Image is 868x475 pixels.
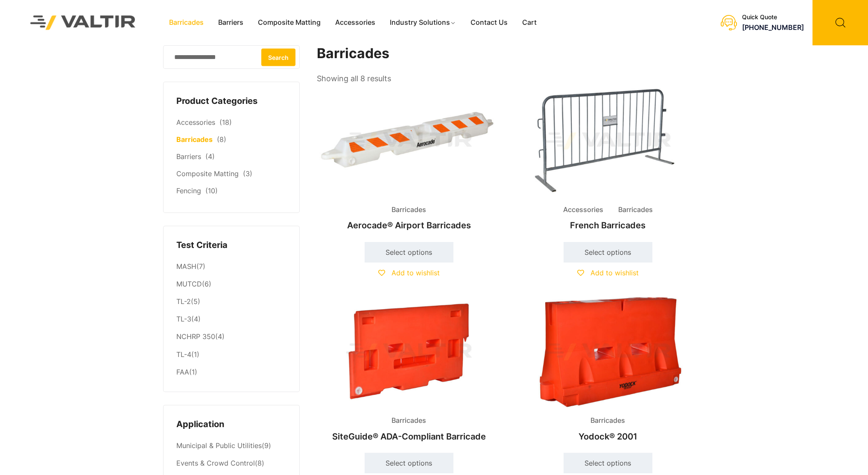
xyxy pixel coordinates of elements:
[742,14,804,21] div: Quick Quote
[328,16,383,29] a: Accessories
[205,152,215,161] span: (4)
[176,459,255,467] a: Events & Crowd Control
[176,135,213,144] a: Barricades
[176,293,286,311] li: (5)
[176,152,201,161] a: Barriers
[564,453,652,473] a: Select options for “Yodock® 2001”
[176,280,202,288] a: MUTCD
[742,23,804,32] a: [PHONE_NUMBER]
[176,368,189,376] a: FAA
[557,204,610,216] span: Accessories
[211,16,251,29] a: Barriers
[176,350,191,359] a: TL-4
[317,71,391,86] p: Showing all 8 results
[205,186,218,195] span: (10)
[176,262,196,271] a: MASH
[516,427,700,446] h2: Yodock® 2001
[365,242,453,263] a: Select options for “Aerocade® Airport Barricades”
[243,169,252,178] span: (3)
[463,16,515,29] a: Contact Us
[162,16,211,29] a: Barricades
[176,363,286,379] li: (1)
[564,242,652,263] a: Select options for “French Barricades”
[176,315,191,323] a: TL-3
[317,297,501,446] a: BarricadesSiteGuide® ADA-Compliant Barricade
[19,4,147,41] img: Valtir Rentals
[176,332,215,341] a: NCHRP 350
[176,186,201,195] a: Fencing
[612,204,659,216] span: Barricades
[176,118,215,127] a: Accessories
[385,414,433,427] span: Barricades
[378,268,440,277] a: Add to wishlist
[516,216,700,235] h2: French Barricades
[317,45,701,62] h1: Barricades
[176,95,286,108] h4: Product Categories
[176,239,286,252] h4: Test Criteria
[251,16,328,29] a: Composite Matting
[176,258,286,275] li: (7)
[261,48,295,66] button: Search
[176,418,286,431] h4: Application
[392,268,440,277] span: Add to wishlist
[590,268,639,277] span: Add to wishlist
[176,455,286,472] li: (8)
[176,437,286,455] li: (9)
[577,268,639,277] a: Add to wishlist
[176,276,286,293] li: (6)
[317,86,501,235] a: BarricadesAerocade® Airport Barricades
[176,328,286,346] li: (4)
[176,169,239,178] a: Composite Matting
[176,346,286,363] li: (1)
[317,216,501,235] h2: Aerocade® Airport Barricades
[383,16,463,29] a: Industry Solutions
[515,16,544,29] a: Cart
[176,311,286,328] li: (4)
[217,135,226,144] span: (8)
[584,414,631,427] span: Barricades
[219,118,232,127] span: (18)
[365,453,453,473] a: Select options for “SiteGuide® ADA-Compliant Barricade”
[317,427,501,446] h2: SiteGuide® ADA-Compliant Barricade
[516,297,700,446] a: BarricadesYodock® 2001
[516,86,700,235] a: Accessories BarricadesFrench Barricades
[176,297,191,306] a: TL-2
[385,204,433,216] span: Barricades
[176,441,262,450] a: Municipal & Public Utilities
